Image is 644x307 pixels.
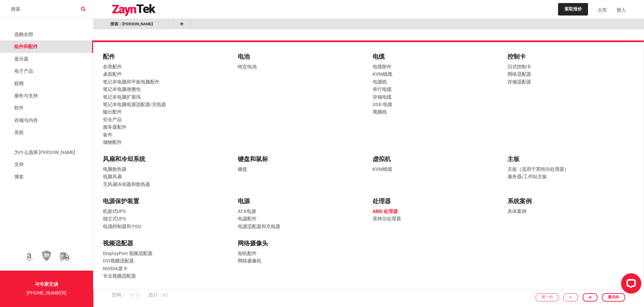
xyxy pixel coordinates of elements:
a: AMD 处理器 [373,208,494,215]
a: 虚拟机 [373,154,494,164]
a: 桌面配件 [103,70,224,78]
a: KVM线缆 [373,70,494,78]
font: 独立式UPS [103,216,126,221]
a: 电缆 [373,52,494,61]
font: 笔记本电脑和平板电脑配件 [103,79,159,85]
a: 笔记本电脑和平板电脑配件 [103,78,224,86]
font: 虚拟机 [373,155,391,162]
a: 电池 [238,52,359,61]
font: DisplayPort 视频适配器 [103,251,152,256]
font: 处理器 [373,197,391,205]
font: 笔记本电脑扩展坞 [103,94,141,100]
font: 服务与支持 [14,93,38,98]
a: 输出配件 [103,108,224,116]
a: 控制卡 [507,52,629,61]
font: 键盘和鼠标 [238,155,268,162]
font: 电缆附件 [373,64,391,69]
font: 索取报价 [564,6,582,11]
font: 搜索：[PERSON_NAME] [110,22,153,26]
a: 键盘 [238,165,359,173]
a: 系统案例 [507,196,629,206]
font: 电池 [238,53,250,60]
a: 视频线 [373,108,494,116]
a: 专业视频适配器 [103,272,224,280]
font: 存储与内存 [14,118,38,123]
a: 转到/search?term=dell [98,21,165,27]
font: 登入 [616,7,626,13]
a: 特定电池 [238,63,359,70]
a: 大车 [593,2,612,19]
a: 电源 [238,196,359,206]
a: 电涌抑制器和 PDU [103,223,224,230]
a: 储物配件 [103,139,224,146]
font: 风扇和冷却系统 [103,155,145,162]
font: 英特尔处理器 [373,216,401,221]
a: DVI视频适配器 [103,257,224,265]
font: 桌面配件 [103,71,122,77]
font: 机架式UPS [103,209,126,214]
font: 各类配件 [103,64,122,69]
a: 键盘和鼠标 [238,154,359,164]
a: 笔记本电脑电源适配器/充电器 [103,101,224,108]
font: 联网 [14,81,24,86]
font: 串行电缆 [373,87,391,92]
a: 笔记本电脑便携包 [103,86,224,93]
font: 电源配件 [238,216,257,221]
a: 电脑风扇 [103,173,224,180]
font: 控制卡 [507,53,526,60]
a: 电源配件 [238,215,359,222]
a: 具体案例 [507,208,629,215]
a: ATX电源 [238,208,359,215]
font: 配件 [103,53,115,60]
font: 视频适配器 [103,240,133,247]
a: 处理器 [373,196,494,206]
font: 电缆 [373,53,385,60]
font: 组件和配件 [14,44,38,49]
a: 机架式UPS [103,208,224,215]
a: [PHONE_NUMBER] [27,290,66,296]
font: 无风扇冷却器和散热器 [103,182,150,187]
a: 网络适配器 [507,70,629,78]
font: 42 [163,293,168,298]
a: 相机配件 [238,250,359,257]
font: 系统 [14,130,24,135]
font: 选购全部 [14,32,33,37]
a: 英特尔处理器 [373,215,494,222]
a: 主板（适用于英特尔处理器） [507,165,629,173]
a: DisplayPort 视频适配器 [103,250,224,257]
a: 备件 [103,131,224,139]
a: 风扇和冷却系统 [103,154,224,164]
font: KVM线缆 [373,71,392,77]
font: 支持 [14,162,24,167]
a: 存储适配器 [507,78,629,86]
font: 备件 [103,132,112,137]
a: 各类配件 [103,63,224,70]
a: 索取报价 [558,3,588,16]
font: 储物配件 [103,140,122,145]
a: 无风扇冷却器和散热器 [103,181,224,188]
a: 电源线 [373,78,494,86]
a: 电源适配器和充电器 [238,223,359,230]
font: 电涌抑制器和 PDU [103,224,141,229]
font: 主板 [507,155,520,162]
font: 存储适配器 [507,79,531,85]
a: 旧式控制卡 [507,63,629,70]
a: 电脑散热器 [103,165,224,173]
font: 电源 [238,197,250,205]
font: AMD 处理器 [373,209,398,214]
font: 电源保护装置 [103,197,139,205]
font: ATX电源 [238,209,256,214]
a: 串行电缆 [373,86,494,93]
font: 网络摄像机 [238,258,261,264]
font: KVM线缆 [373,166,392,172]
img: 标识 [112,4,156,16]
font: DVI视频适配器 [103,258,134,264]
font: 电源适配器和充电器 [238,224,280,229]
font: 总计： [148,293,163,298]
a: 笔记本电脑扩展坞 [103,93,224,101]
a: 配件 [103,52,224,61]
a: 网络摄像机 [238,257,359,265]
a: 主板 [507,154,629,164]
